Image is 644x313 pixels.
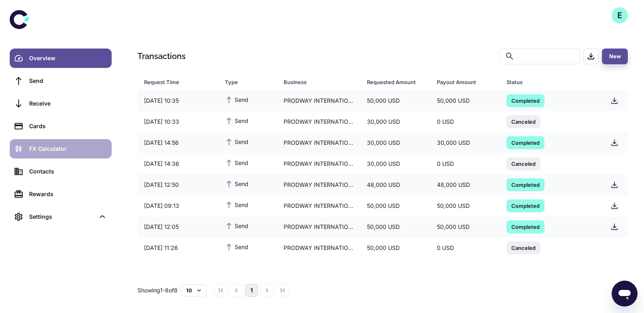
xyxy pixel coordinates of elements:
[277,93,361,108] div: PRODWAY INTERNATIONAL
[277,240,361,256] div: PRODWAY INTERNATIONAL
[225,95,248,104] span: Send
[181,284,207,296] button: 10
[360,156,430,171] div: 30,000 USD
[430,198,500,214] div: 50,000 USD
[506,138,544,146] span: Completed
[29,122,107,131] div: Cards
[506,180,544,188] span: Completed
[138,177,218,192] div: [DATE] 12:50
[144,76,215,88] span: Request Time
[506,159,540,167] span: Canceled
[360,135,430,150] div: 30,000 USD
[29,167,107,176] div: Contacts
[225,76,274,88] span: Type
[360,219,430,235] div: 50,000 USD
[506,117,540,125] span: Canceled
[144,76,205,88] div: Request Time
[29,99,107,108] div: Receive
[430,156,500,171] div: 0 USD
[506,243,540,252] span: Canceled
[277,156,361,171] div: PRODWAY INTERNATIONAL
[29,54,107,63] div: Overview
[138,135,218,150] div: [DATE] 14:56
[10,116,112,136] a: Cards
[10,71,112,91] a: Send
[612,281,638,307] iframe: Button to launch messaging window
[506,222,544,231] span: Completed
[225,242,248,251] span: Send
[10,207,112,226] div: Settings
[506,76,584,88] div: Status
[138,50,186,62] h1: Transactions
[437,76,486,88] div: Payout Amount
[360,198,430,214] div: 50,000 USD
[360,114,430,129] div: 30,000 USD
[430,240,500,256] div: 0 USD
[360,240,430,256] div: 50,000 USD
[430,93,500,108] div: 50,000 USD
[29,190,107,199] div: Rewards
[225,137,248,146] span: Send
[213,284,290,297] nav: pagination navigation
[367,76,427,88] span: Requested Amount
[138,219,218,235] div: [DATE] 12:05
[138,156,218,171] div: [DATE] 14:36
[506,201,544,209] span: Completed
[602,49,628,64] button: New
[612,7,628,23] button: E
[225,179,248,188] span: Send
[225,76,263,88] div: Type
[138,198,218,214] div: [DATE] 09:13
[29,212,95,221] div: Settings
[437,76,497,88] span: Payout Amount
[245,284,258,297] button: page 1
[360,177,430,192] div: 48,000 USD
[225,200,248,209] span: Send
[277,135,361,150] div: PRODWAY INTERNATIONAL
[506,96,544,104] span: Completed
[277,219,361,235] div: PRODWAY INTERNATIONAL
[10,49,112,68] a: Overview
[225,116,248,125] span: Send
[430,177,500,192] div: 48,000 USD
[29,76,107,85] div: Send
[277,198,361,214] div: PRODWAY INTERNATIONAL
[225,221,248,230] span: Send
[10,184,112,204] a: Rewards
[430,135,500,150] div: 30,000 USD
[10,162,112,181] a: Contacts
[138,286,178,295] p: Showing 1-8 of 8
[277,114,361,129] div: PRODWAY INTERNATIONAL
[430,114,500,129] div: 0 USD
[360,93,430,108] div: 50,000 USD
[506,76,594,88] span: Status
[367,76,416,88] div: Requested Amount
[29,144,107,153] div: FX Calculator
[138,114,218,129] div: [DATE] 10:33
[138,93,218,108] div: [DATE] 10:35
[10,94,112,113] a: Receive
[225,158,248,167] span: Send
[430,219,500,235] div: 50,000 USD
[10,139,112,159] a: FX Calculator
[277,177,361,192] div: PRODWAY INTERNATIONAL
[138,240,218,256] div: [DATE] 11:26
